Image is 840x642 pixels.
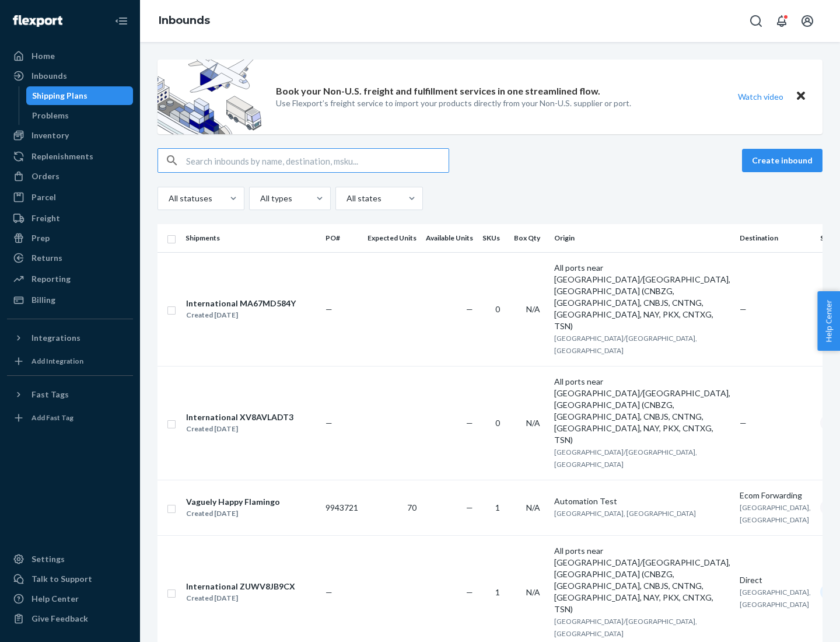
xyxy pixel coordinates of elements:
[509,224,549,252] th: Box Qty
[186,298,296,309] div: International MA67MD584Y
[32,90,87,102] div: Shipping Plans
[7,47,133,65] a: Home
[32,389,69,400] div: Fast Tags
[32,232,50,244] div: Prep
[345,193,346,204] input: All states
[32,356,83,366] div: Add Integration
[32,170,60,182] div: Orders
[32,151,93,162] div: Replenishments
[554,617,697,638] span: [GEOGRAPHIC_DATA]/[GEOGRAPHIC_DATA], [GEOGRAPHIC_DATA]
[7,385,133,404] button: Fast Tags
[817,291,840,351] button: Help Center
[32,110,69,121] div: Problems
[167,193,169,204] input: All statuses
[7,147,133,166] a: Replenishments
[407,503,416,512] span: 70
[325,587,332,597] span: —
[740,418,747,428] span: —
[7,167,133,186] a: Orders
[466,503,473,512] span: —
[495,304,500,314] span: 0
[325,418,332,428] span: —
[32,593,79,605] div: Help Center
[32,191,56,203] div: Parcel
[740,503,811,524] span: [GEOGRAPHIC_DATA], [GEOGRAPHIC_DATA]
[740,574,811,586] div: Direct
[7,249,133,267] a: Returns
[7,329,133,347] button: Integrations
[466,587,473,597] span: —
[554,334,697,355] span: [GEOGRAPHIC_DATA]/[GEOGRAPHIC_DATA], [GEOGRAPHIC_DATA]
[186,592,295,604] div: Created [DATE]
[549,224,735,252] th: Origin
[186,508,280,519] div: Created [DATE]
[740,588,811,609] span: [GEOGRAPHIC_DATA], [GEOGRAPHIC_DATA]
[478,224,509,252] th: SKUs
[32,613,88,624] div: Give Feedback
[7,609,133,628] button: Give Feedback
[325,304,332,314] span: —
[421,224,478,252] th: Available Units
[466,418,473,428] span: —
[495,587,500,597] span: 1
[363,224,421,252] th: Expected Units
[554,376,730,446] div: All ports near [GEOGRAPHIC_DATA]/[GEOGRAPHIC_DATA], [GEOGRAPHIC_DATA] (CNBZG, [GEOGRAPHIC_DATA], ...
[32,294,55,306] div: Billing
[276,85,600,98] p: Book your Non-U.S. freight and fulfillment services in one streamlined flow.
[742,149,822,172] button: Create inbound
[730,88,791,105] button: Watch video
[7,291,133,309] a: Billing
[793,88,808,105] button: Close
[7,550,133,568] a: Settings
[554,262,730,332] div: All ports near [GEOGRAPHIC_DATA]/[GEOGRAPHIC_DATA], [GEOGRAPHIC_DATA] (CNBZG, [GEOGRAPHIC_DATA], ...
[13,15,62,27] img: Flexport logo
[7,570,133,588] a: Talk to Support
[7,126,133,145] a: Inventory
[744,9,768,33] button: Open Search Box
[526,304,540,314] span: N/A
[181,224,321,252] th: Shipments
[32,212,60,224] div: Freight
[7,188,133,207] a: Parcel
[26,86,134,105] a: Shipping Plans
[32,273,71,285] div: Reporting
[26,106,134,125] a: Problems
[110,9,133,33] button: Close Navigation
[554,545,730,615] div: All ports near [GEOGRAPHIC_DATA]/[GEOGRAPHIC_DATA], [GEOGRAPHIC_DATA] (CNBZG, [GEOGRAPHIC_DATA], ...
[7,352,133,371] a: Add Integration
[32,130,69,141] div: Inventory
[321,480,363,535] td: 9943721
[32,70,67,82] div: Inbounds
[526,418,540,428] span: N/A
[32,50,55,62] div: Home
[495,418,500,428] span: 0
[740,490,811,501] div: Ecom Forwarding
[276,97,631,109] p: Use Flexport’s freight service to import your products directly from your Non-U.S. supplier or port.
[7,270,133,288] a: Reporting
[7,67,133,85] a: Inbounds
[796,9,819,33] button: Open account menu
[149,4,219,38] ol: breadcrumbs
[554,448,697,469] span: [GEOGRAPHIC_DATA]/[GEOGRAPHIC_DATA], [GEOGRAPHIC_DATA]
[32,553,65,565] div: Settings
[186,309,296,321] div: Created [DATE]
[7,589,133,608] a: Help Center
[554,496,730,507] div: Automation Test
[526,503,540,512] span: N/A
[32,573,92,585] div: Talk to Support
[186,496,280,508] div: Vaguely Happy Flamingo
[186,411,293,423] div: International XV8AVLADT3
[321,224,363,252] th: PO#
[526,587,540,597] span: N/A
[159,14,210,27] a: Inbounds
[466,304,473,314] span: —
[7,209,133,228] a: Freight
[186,423,293,435] div: Created [DATE]
[32,413,73,423] div: Add Fast Tag
[735,224,815,252] th: Destination
[32,332,80,344] div: Integrations
[495,503,500,512] span: 1
[554,509,696,518] span: [GEOGRAPHIC_DATA], [GEOGRAPHIC_DATA]
[186,149,449,172] input: Search inbounds by name, destination, msku...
